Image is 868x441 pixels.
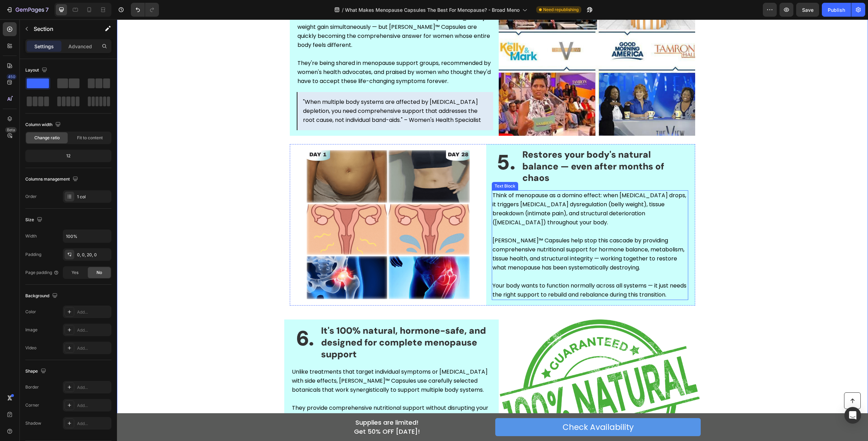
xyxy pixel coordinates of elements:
[25,345,36,351] div: Video
[376,262,571,280] p: Your body wants to function normally across all systems — it just needs the right support to rebu...
[71,269,78,276] span: Yes
[175,348,376,384] p: Unlike treatments that target individual symptoms or [MEDICAL_DATA] with side effects, [PERSON_NA...
[378,399,584,417] a: Check Availability
[77,402,110,409] div: Add...
[77,135,103,141] span: Fit to content
[175,384,376,420] p: They provide comprehensive nutritional support without disrupting your natural hormone production...
[342,6,344,14] span: /
[25,420,41,426] div: Shadow
[376,217,571,262] p: [PERSON_NAME]™ Capsules help stop this cascade by providing comprehensive nutritional support for...
[77,421,110,427] div: Add...
[96,269,102,276] span: No
[117,19,868,441] iframe: Design area
[543,7,579,13] span: Need republishing
[77,327,110,333] div: Add...
[802,7,814,13] span: Save
[25,251,41,258] div: Padding
[34,43,54,50] p: Settings
[379,129,399,157] h2: 5.
[25,193,37,200] div: Order
[25,384,39,390] div: Border
[25,367,48,376] div: Shape
[376,164,400,170] div: Text Block
[25,327,37,333] div: Image
[34,135,60,141] span: Change ratio
[25,66,49,75] div: Layout
[131,3,159,17] div: Undo/Redo
[203,305,372,341] h2: It's 100% natural, hormone-safe, and designed for complete menopause support
[822,3,851,17] button: Publish
[3,3,52,17] button: 7
[376,172,571,217] p: Think of menopause as a domino effect: when [MEDICAL_DATA] drops, it triggers [MEDICAL_DATA] dysr...
[45,6,49,14] p: 7
[173,125,369,286] img: gempages_578363057307124498-8a3900a8-6363-46fb-aed2-e5db1a1447ff.png
[25,402,39,408] div: Corner
[77,345,110,351] div: Add...
[77,194,110,200] div: 1 col
[405,129,567,165] h2: Restores your body's natural balance — even after months of chaos
[63,230,111,242] input: Auto
[446,403,517,413] p: Check Availability
[25,175,79,184] div: Columns management
[186,78,371,105] p: "When multiple body systems are affected by [MEDICAL_DATA] depletion, you need comprehensive supp...
[25,120,62,130] div: Column width
[7,74,17,80] div: 450
[796,3,819,17] button: Save
[25,269,59,276] div: Page padding
[828,6,845,14] div: Publish
[844,407,861,424] div: Open Intercom Messenger
[25,233,37,239] div: Width
[180,39,376,66] p: They're being shared in menopause support groups, recommended by women's health advocates, and pr...
[77,384,110,391] div: Add...
[34,25,91,33] p: Section
[25,309,36,315] div: Color
[27,151,110,161] div: 12
[77,309,110,315] div: Add...
[25,291,59,301] div: Background
[167,398,373,417] h2: Supplies are limited! Get 50% OFF [DATE]!
[345,6,520,14] span: What Makes Menopause Capsules The Best For Menopause? - Broad Meno
[68,43,92,50] p: Advanced
[77,252,110,258] div: 0, 0, 20, 0
[25,215,44,225] div: Size
[5,127,17,133] div: Beta
[178,305,198,333] h2: 6.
